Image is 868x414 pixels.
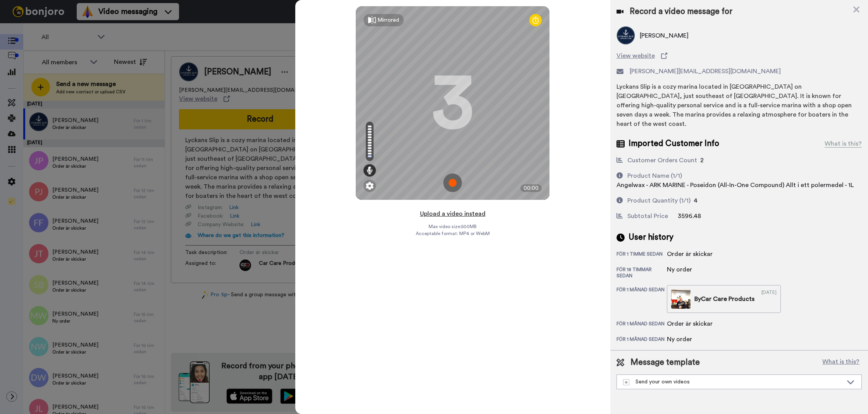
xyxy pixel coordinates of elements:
[617,287,667,313] div: för 1 månad sedan
[667,249,713,259] div: Order är skickar
[694,198,697,204] span: 4
[671,289,691,309] img: b6b3f147-c155-42b2-b4d9-04826a4e3e1f-thumb.jpg
[429,223,477,230] span: Max video size: 500 MB
[678,213,701,219] span: 3596.48
[694,294,754,304] div: By Car Care Products
[443,174,462,192] img: ic_record_start.svg
[617,182,854,188] span: Angelwax - ARK MARINE - Poseidon (All-In-One Compound) Allt i ett polermedel - 1L
[667,265,706,274] div: Ny order
[617,82,862,129] div: Lyckans Slip is a cozy marina located in [GEOGRAPHIC_DATA] on [GEOGRAPHIC_DATA], just southeast o...
[700,157,704,163] span: 2
[820,357,862,368] button: What is this?
[627,171,682,180] div: Product Name (1/1)
[627,196,691,205] div: Product Quantity (1/1)
[520,184,542,192] div: 00:00
[418,209,488,219] button: Upload a video instead
[416,230,490,237] span: Acceptable format: MP4 or WebM
[629,138,719,149] span: Imported Customer Info
[431,74,474,132] div: 3
[617,266,667,279] div: för 18 timmar sedan
[630,67,781,76] span: [PERSON_NAME][EMAIL_ADDRESS][DOMAIN_NAME]
[667,285,781,313] a: ByCar Care Products[DATE]
[627,156,697,165] div: Customer Orders Count
[825,139,862,148] div: What is this?
[617,51,655,60] span: View website
[623,379,629,385] img: demo-template.svg
[623,378,843,386] div: Send your own videos
[630,357,700,368] span: Message template
[617,336,667,344] div: för 1 månad sedan
[617,251,667,259] div: för 1 timme sedan
[627,211,668,221] div: Subtotal Price
[366,182,374,190] img: ic_gear.svg
[667,335,706,344] div: Ny order
[761,289,777,309] div: [DATE]
[667,319,713,328] div: Order är skickar
[617,51,862,60] a: View website
[629,232,673,243] span: User history
[617,321,667,328] div: för 1 månad sedan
